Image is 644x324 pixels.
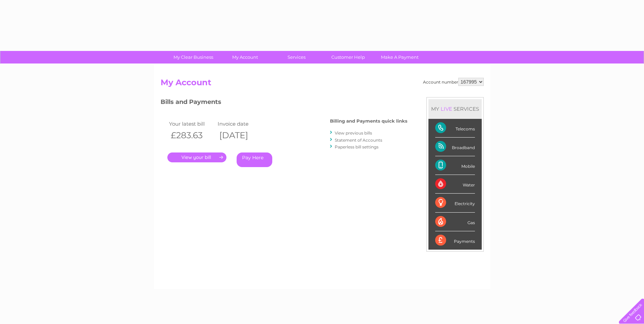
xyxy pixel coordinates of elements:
a: Make A Payment [372,51,428,64]
a: Statement of Accounts [335,138,382,143]
td: Your latest bill [167,119,216,128]
a: My Clear Business [165,51,221,64]
div: MY SERVICES [428,99,482,119]
a: My Account [217,51,273,64]
a: Paperless bill settings [335,144,379,149]
td: Invoice date [216,119,265,128]
div: Electricity [435,194,475,212]
a: . [167,152,226,162]
h2: My Account [161,78,484,91]
a: Customer Help [320,51,376,64]
div: Payments [435,231,475,250]
a: Pay Here [237,152,272,167]
th: [DATE] [216,128,265,142]
div: Mobile [435,156,475,175]
div: Water [435,175,475,194]
div: Gas [435,213,475,231]
div: Account number [423,78,484,86]
div: Broadband [435,138,475,156]
h4: Billing and Payments quick links [330,119,407,124]
div: Telecoms [435,119,475,138]
a: Services [269,51,325,64]
div: LIVE [439,106,454,112]
h3: Bills and Payments [161,97,407,109]
a: View previous bills [335,130,372,136]
th: £283.63 [167,128,216,142]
